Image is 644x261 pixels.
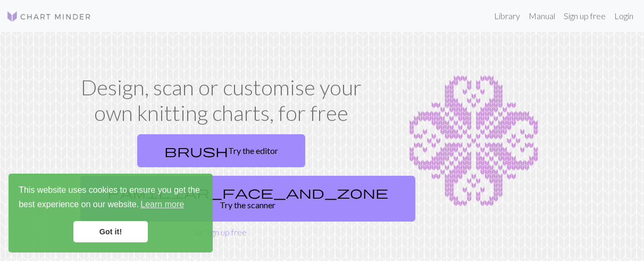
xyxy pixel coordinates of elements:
a: Manual [524,5,559,27]
img: Chart example [379,75,568,208]
span: familiar_face_and_zone [107,185,388,200]
a: Login [610,5,638,27]
a: Try the editor [137,134,305,167]
a: Try the scanner [80,176,415,222]
img: Logo [6,10,91,23]
span: This website uses cookies to ensure you get the best experience on our website. [19,184,203,213]
a: learn more about cookies [139,197,186,213]
a: Sign up free [205,227,247,237]
div: cookieconsent [9,174,213,252]
div: or [76,130,366,239]
a: Sign up free [559,5,610,27]
a: Library [490,5,524,27]
span: brush [164,143,228,158]
h1: Design, scan or customise your own knitting charts, for free [76,75,366,126]
a: dismiss cookie message [73,221,148,242]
